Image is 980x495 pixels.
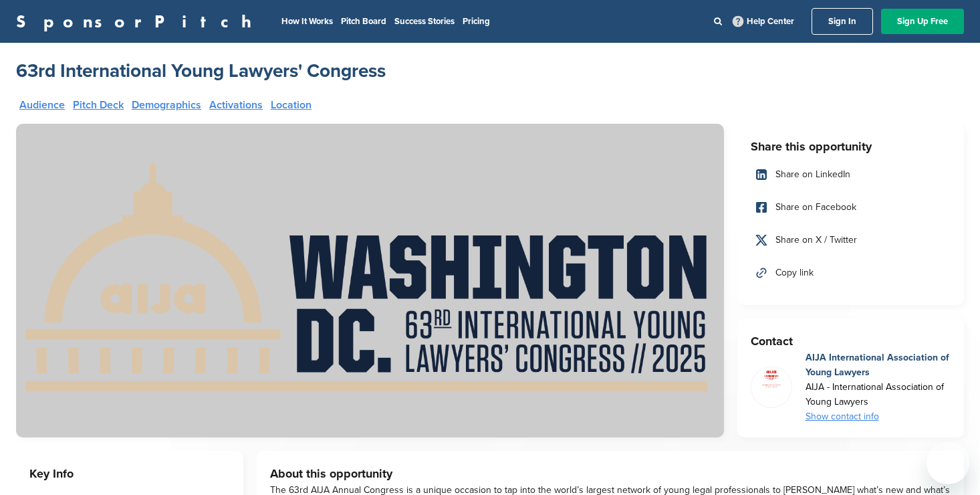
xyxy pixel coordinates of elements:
a: Activations [209,100,263,110]
a: Share on X / Twitter [751,226,951,254]
h3: Contact [751,332,951,351]
span: Copy link [775,266,814,280]
span: Share on LinkedIn [775,167,850,182]
a: SponsorPitch [16,13,260,30]
a: Pricing [463,16,490,27]
iframe: Button to launch messaging window [927,441,969,484]
a: Share on Facebook [751,193,951,221]
h3: Key Info [29,464,230,483]
a: Share on LinkedIn [751,161,951,189]
a: Sign In [812,8,873,35]
a: Demographics [132,100,201,110]
h3: About this opportunity [270,464,951,483]
a: Pitch Deck [73,100,124,110]
div: AIJA International Association of Young Lawyers [806,351,951,380]
span: Share on Facebook [775,200,856,215]
a: Help Center [730,13,797,29]
a: Sign Up Free [881,9,964,34]
img: Image20241211132401 [751,367,791,391]
a: Pitch Board [341,16,386,27]
img: Sponsorpitch & [16,124,724,437]
a: How It Works [281,16,333,27]
div: AIJA - International Association of Young Lawyers [806,380,951,409]
a: Location [271,100,312,110]
a: Audience [19,100,65,110]
div: Show contact info [806,409,951,424]
a: 63rd International Young Lawyers' Congress [16,59,386,83]
a: Success Stories [394,16,455,27]
span: Share on X / Twitter [775,233,857,248]
a: Copy link [751,259,951,287]
h3: Share this opportunity [751,137,951,156]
